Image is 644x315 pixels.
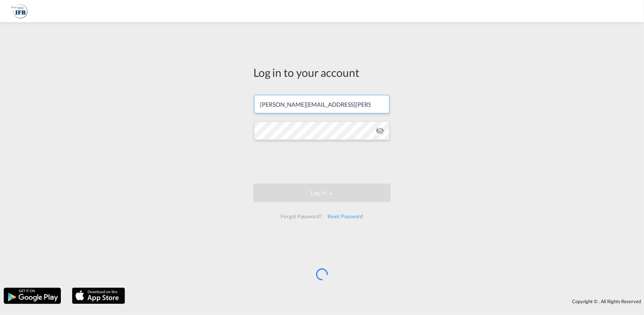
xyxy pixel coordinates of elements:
input: Enter email/phone number [254,95,389,113]
button: LOGIN [253,184,391,202]
div: Copyright © . All Rights Reserved [129,295,644,308]
div: Log in to your account [253,65,391,80]
div: Forgot Password? [278,210,324,223]
img: apple.png [71,287,126,305]
iframe: reCAPTCHA [266,147,378,176]
img: b628ab10256c11eeb52753acbc15d091.png [11,3,28,20]
img: google.png [3,287,62,305]
div: Reset Password [325,210,366,223]
md-icon: icon-eye-off [375,126,384,135]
